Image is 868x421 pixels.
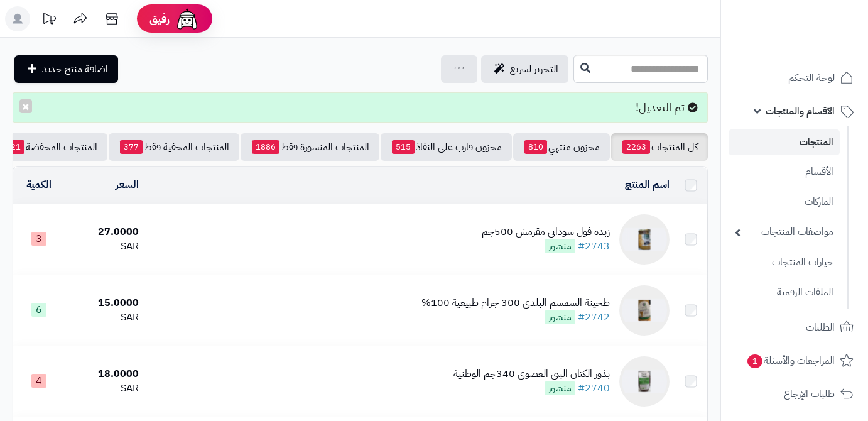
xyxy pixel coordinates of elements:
a: مواصفات المنتجات [729,219,840,246]
span: المراجعات والأسئلة [746,352,835,369]
div: تم التعديل! [13,92,708,123]
span: رفيق [149,11,170,26]
a: لوحة التحكم [729,63,860,93]
a: المنتجات المخفية فقط377 [109,133,239,161]
div: زبدة فول سوداني مقرمش 500جم [482,225,610,239]
span: منشور [545,310,575,324]
a: كل المنتجات2263 [611,133,708,161]
span: 6 [31,303,46,317]
img: زبدة فول سوداني مقرمش 500جم [619,214,670,265]
a: الماركات [729,189,840,216]
a: #2743 [578,239,610,254]
button: × [19,99,32,113]
a: تحديثات المنصة [33,6,65,35]
a: الكمية [26,177,52,192]
span: 515 [392,140,415,154]
span: 1886 [252,140,279,154]
span: 2263 [622,140,650,154]
span: 810 [524,140,547,154]
span: 3 [31,232,46,246]
div: طحينة السمسم البلدي 300 جرام طبيعية 100% [421,296,610,310]
div: بذور الكتان البني العضوي 340جم الوطنية [453,367,610,381]
a: #2740 [578,381,610,396]
a: اسم المنتج [625,177,670,192]
a: #2742 [578,310,610,325]
a: مخزون قارب على النفاذ515 [381,133,512,161]
a: مخزون منتهي810 [513,133,610,161]
a: طلبات الإرجاع [729,379,860,409]
span: 4 [31,374,46,388]
div: SAR [69,239,138,254]
img: طحينة السمسم البلدي 300 جرام طبيعية 100% [619,285,670,336]
a: التحرير لسريع [481,55,568,83]
span: 377 [120,140,143,154]
span: التحرير لسريع [510,62,558,77]
span: طلبات الإرجاع [784,385,835,403]
div: 27.0000 [69,225,138,239]
a: الطلبات [729,312,860,342]
div: SAR [69,310,138,325]
img: بذور الكتان البني العضوي 340جم الوطنية [619,356,670,407]
div: 18.0000 [69,367,138,381]
span: اضافة منتج جديد [42,62,108,77]
a: السعر [116,177,139,192]
img: logo-2.png [783,25,856,51]
a: خيارات المنتجات [729,249,840,276]
span: لوحة التحكم [788,69,835,87]
div: 15.0000 [69,296,138,310]
span: الأقسام والمنتجات [766,102,835,120]
span: منشور [545,381,575,395]
div: SAR [69,381,138,396]
span: 21 [7,140,24,154]
a: الملفات الرقمية [729,279,840,306]
a: الأقسام [729,158,840,185]
span: منشور [545,239,575,253]
a: اضافة منتج جديد [14,55,118,83]
a: المراجعات والأسئلة1 [729,346,860,376]
img: ai-face.png [175,6,200,31]
span: 1 [747,354,762,368]
a: المنتجات المنشورة فقط1886 [241,133,379,161]
span: الطلبات [806,319,835,336]
a: المنتجات [729,129,840,155]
